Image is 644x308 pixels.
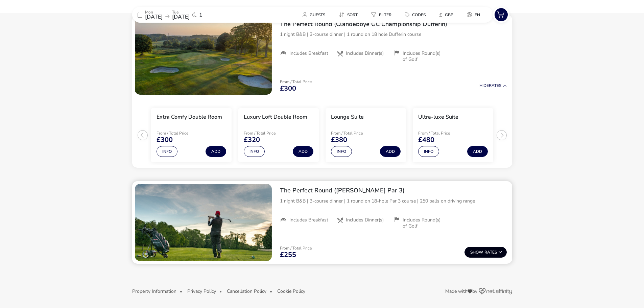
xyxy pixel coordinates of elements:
button: Property Information [132,289,176,294]
span: Codes [412,12,426,18]
span: GBP [445,12,453,18]
button: Info [157,146,177,157]
span: Made with by [445,289,477,294]
button: Add [380,146,401,157]
button: Add [293,146,313,157]
span: £380 [331,137,347,143]
span: Show [470,250,484,255]
swiper-slide: 1 / 4 [148,105,235,165]
span: 1 [199,12,202,18]
naf-pibe-menu-bar-item: £GBP [434,10,461,20]
swiper-slide: 4 / 4 [409,105,497,165]
naf-pibe-menu-bar-item: Filter [366,10,400,20]
naf-pibe-menu-bar-item: Codes [400,10,434,20]
p: Mon [145,10,163,14]
p: From / Total Price [244,131,292,135]
span: £255 [280,252,296,258]
span: Includes Breakfast [289,217,328,223]
h3: Ultra-luxe Suite [418,114,458,121]
naf-pibe-menu-bar-item: en [461,10,488,20]
p: From / Total Price [280,246,312,250]
button: Add [206,146,226,157]
h3: Luxury Loft Double Room [244,114,307,121]
button: HideRates [479,84,507,88]
naf-pibe-menu-bar-item: Guests [297,10,333,20]
button: Cookie Policy [277,289,305,294]
p: 1 night B&B | 3-course dinner | 1 round on 18 hole Dufferin course [280,31,507,38]
naf-pibe-menu-bar-item: Sort [333,10,366,20]
span: £320 [244,137,260,143]
button: £GBP [434,10,459,20]
swiper-slide: 3 / 4 [322,105,409,165]
h3: Extra Comfy Double Room [157,114,222,121]
div: The Perfect Round (Clandeboye GC Championship Dufferin)1 night B&B | 3-course dinner | 1 round on... [275,15,512,68]
div: The Perfect Round ([PERSON_NAME] Par 3)1 night B&B | 3-course dinner | 1 round on 18-hole Par 3 c... [275,181,512,235]
p: From / Total Price [280,80,312,84]
p: 1 night B&B | 3-course dinner | 1 round on 18-hole Par 3 course | 250 balls on driving range [280,197,507,205]
button: Cancellation Policy [227,289,266,294]
span: Includes Dinner(s) [346,217,384,223]
span: Sort [347,12,358,18]
span: Hide [479,83,489,88]
span: £300 [157,137,173,143]
span: [DATE] [145,13,163,21]
p: Tue [172,10,190,14]
span: £480 [418,137,434,143]
swiper-slide: 1 / 1 [135,184,272,261]
button: ShowRates [464,247,507,258]
p: From / Total Price [418,131,466,135]
p: From / Total Price [157,131,205,135]
span: £300 [280,85,296,92]
p: From / Total Price [331,131,379,135]
button: Info [331,146,352,157]
button: Privacy Policy [187,289,216,294]
swiper-slide: 1 / 1 [135,18,272,95]
button: Sort [333,10,363,20]
span: Includes Round(s) of Golf [403,217,445,229]
button: Guests [297,10,331,20]
button: Add [467,146,488,157]
button: Info [418,146,439,157]
h2: The Perfect Round (Clandeboye GC Championship Dufferin) [280,20,507,28]
swiper-slide: 2 / 4 [235,105,322,165]
div: Mon[DATE]Tue[DATE]1 [132,7,234,23]
span: Guests [310,12,325,18]
span: Includes Dinner(s) [346,50,384,56]
h3: Lounge Suite [331,114,364,121]
button: Filter [366,10,397,20]
span: Filter [379,12,391,18]
button: Codes [400,10,431,20]
h2: The Perfect Round ([PERSON_NAME] Par 3) [280,187,507,194]
span: en [475,12,480,18]
i: £ [439,11,442,18]
button: Info [244,146,265,157]
button: en [461,10,485,20]
span: Includes Round(s) of Golf [403,50,445,63]
span: Includes Breakfast [289,50,328,56]
span: [DATE] [172,13,190,21]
